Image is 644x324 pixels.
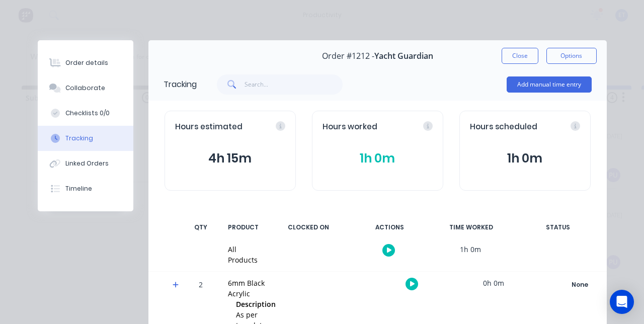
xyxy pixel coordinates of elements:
span: Description [236,299,276,309]
div: CLOCKED ON [271,217,346,238]
button: Timeline [38,176,133,201]
div: None [544,278,616,291]
span: Hours scheduled [470,121,537,133]
div: 0h 0m [456,272,531,294]
button: 1h 0m [470,149,580,168]
div: Order details [65,58,108,67]
span: Hours worked [323,121,377,133]
div: QTY [186,217,216,238]
button: Order details [38,50,133,75]
span: Yacht Guardian [374,51,433,61]
div: Checklists 0/0 [65,109,110,118]
div: All Products [228,244,258,265]
div: ACTIONS [352,217,428,238]
button: 1h 0m [323,149,433,168]
div: Tracking [164,78,197,91]
div: Open Intercom Messenger [610,290,634,314]
div: STATUS [515,217,601,238]
button: Options [546,48,597,64]
div: PRODUCT [222,217,265,238]
div: Linked Orders [65,159,109,168]
div: Timeline [65,184,92,193]
button: Add manual time entry [507,76,592,93]
button: 4h 15m [175,149,285,168]
input: Search... [245,74,343,95]
div: Collaborate [65,84,105,93]
button: Linked Orders [38,151,133,176]
div: TIME WORKED [434,217,509,238]
button: Collaborate [38,75,133,101]
button: None [543,278,617,292]
span: Order #1212 - [322,51,374,61]
div: 1h 0m [433,238,508,261]
span: Hours estimated [175,121,243,133]
div: Tracking [65,134,93,143]
button: Close [502,48,538,64]
div: 6mm Black Acrylic [228,278,281,299]
button: Checklists 0/0 [38,101,133,126]
button: Tracking [38,126,133,151]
